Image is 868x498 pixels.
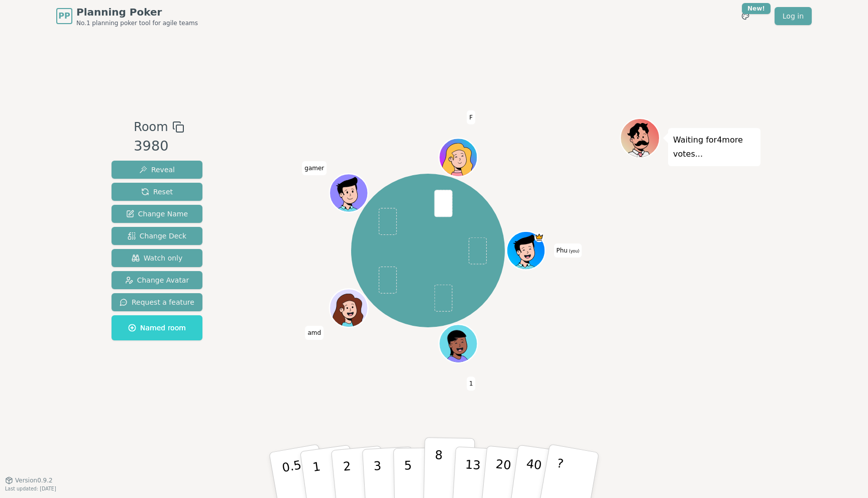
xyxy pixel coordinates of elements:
[112,205,202,223] button: Change Name
[5,476,53,484] button: Version0.9.2
[467,110,475,125] span: Click to change your name
[112,227,202,245] button: Change Deck
[467,377,476,391] span: Click to change your name
[534,232,544,242] span: Phu is the host
[120,297,194,307] span: Request a feature
[58,10,70,22] span: PP
[673,133,755,161] p: Waiting for 4 more votes...
[76,19,198,27] span: No.1 planning poker tool for agile teams
[736,7,754,25] button: New!
[126,209,188,219] span: Change Name
[742,3,771,14] div: New!
[141,187,173,197] span: Reset
[132,253,183,263] span: Watch only
[554,243,582,258] span: Click to change your name
[76,5,198,19] span: Planning Poker
[112,293,202,311] button: Request a feature
[56,5,198,27] a: PPPlanning PokerNo.1 planning poker tool for agile teams
[134,118,168,136] span: Room
[112,161,202,179] button: Reveal
[568,249,580,254] span: (you)
[775,7,812,25] a: Log in
[112,249,202,267] button: Watch only
[112,271,202,289] button: Change Avatar
[125,275,189,285] span: Change Avatar
[302,161,327,175] span: Click to change your name
[134,136,184,157] div: 3980
[305,326,323,340] span: Click to change your name
[112,183,202,201] button: Reset
[112,315,202,340] button: Named room
[139,165,175,175] span: Reveal
[5,486,56,491] span: Last updated: [DATE]
[15,476,53,484] span: Version 0.9.2
[128,231,186,241] span: Change Deck
[128,323,186,333] span: Named room
[508,232,544,269] button: Click to change your avatar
